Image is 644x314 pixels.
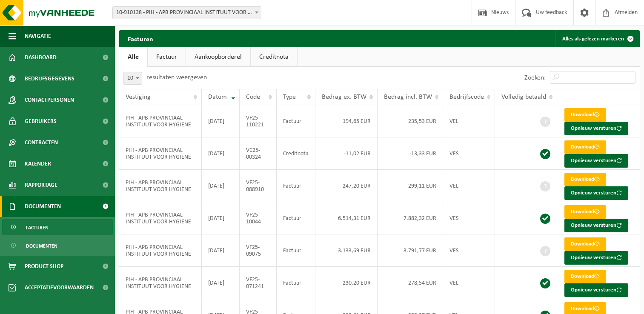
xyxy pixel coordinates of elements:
span: Datum [208,94,227,100]
td: 7.882,32 EUR [378,202,443,234]
td: VF25-071241 [240,267,277,299]
td: [DATE] [202,137,240,170]
span: 10-910138 - PIH - APB PROVINCIAAL INSTITUUT VOOR HYGIENE - ANTWERPEN [112,6,261,19]
td: 194,65 EUR [315,105,378,137]
td: VES [443,137,495,170]
button: Opnieuw versturen [564,251,628,265]
span: Product Shop [25,256,63,277]
span: Kalender [25,153,51,174]
td: [DATE] [202,234,240,267]
td: Factuur [277,267,315,299]
a: Download [564,108,606,122]
span: Bedrag ex. BTW [322,94,366,100]
button: Opnieuw versturen [564,186,628,200]
td: 3.133,69 EUR [315,234,378,267]
td: -13,33 EUR [378,137,443,170]
span: Navigatie [25,26,51,47]
a: Download [564,205,606,219]
span: Facturen [26,220,49,236]
a: Alle [119,47,147,67]
td: PIH - APB PROVINCIAAL INSTITUUT VOOR HYGIENE [119,267,202,299]
td: 3.791,77 EUR [378,234,443,267]
h2: Facturen [119,30,162,47]
button: Opnieuw versturen [564,283,628,297]
td: 278,54 EUR [378,267,443,299]
td: [DATE] [202,267,240,299]
td: PIH - APB PROVINCIAAL INSTITUUT VOOR HYGIENE [119,137,202,170]
td: VEL [443,105,495,137]
a: Aankoopborderel [186,47,250,67]
span: Code [246,94,260,100]
td: [DATE] [202,170,240,202]
td: Creditnota [277,137,315,170]
td: 247,20 EUR [315,170,378,202]
label: resultaten weergeven [146,74,207,81]
td: VES [443,234,495,267]
button: Opnieuw versturen [564,154,628,168]
span: Rapportage [25,174,57,196]
td: PIH - APB PROVINCIAAL INSTITUUT VOOR HYGIENE [119,170,202,202]
td: VEL [443,267,495,299]
span: Bedrijfscode [449,94,484,100]
span: Type [283,94,296,100]
td: VEL [443,170,495,202]
td: VF25-09075 [240,234,277,267]
a: Factuur [148,47,186,67]
span: Volledig betaald [501,94,546,100]
a: Download [564,270,606,283]
a: Documenten [2,237,113,254]
a: Download [564,173,606,186]
span: Documenten [26,238,57,254]
span: Dashboard [25,47,57,68]
span: Documenten [25,196,61,217]
span: Contracten [25,132,58,153]
td: Factuur [277,170,315,202]
a: Creditnota [251,47,297,67]
td: [DATE] [202,202,240,234]
td: Factuur [277,105,315,137]
a: Download [564,237,606,251]
td: Factuur [277,234,315,267]
span: Gebruikers [25,111,57,132]
td: VES [443,202,495,234]
td: VC25-00324 [240,137,277,170]
a: Download [564,140,606,154]
td: -11,02 EUR [315,137,378,170]
td: VF25-10044 [240,202,277,234]
span: 10 [124,72,142,84]
td: 299,11 EUR [378,170,443,202]
td: PIH - APB PROVINCIAAL INSTITUUT VOOR HYGIENE [119,202,202,234]
span: Acceptatievoorwaarden [25,277,94,298]
span: Contactpersonen [25,89,74,111]
td: [DATE] [202,105,240,137]
span: Vestiging [126,94,151,100]
span: 10 [123,72,142,85]
td: 235,53 EUR [378,105,443,137]
td: VF25-088910 [240,170,277,202]
td: 230,20 EUR [315,267,378,299]
td: PIH - APB PROVINCIAAL INSTITUUT VOOR HYGIENE [119,105,202,137]
button: Alles als gelezen markeren [555,30,639,47]
span: Bedrag incl. BTW [384,94,432,100]
button: Opnieuw versturen [564,122,628,135]
td: VF25-110221 [240,105,277,137]
span: Bedrijfsgegevens [25,68,74,89]
td: PIH - APB PROVINCIAAL INSTITUUT VOOR HYGIENE [119,234,202,267]
a: Facturen [2,219,113,235]
td: 6.514,31 EUR [315,202,378,234]
button: Opnieuw versturen [564,219,628,232]
label: Zoeken: [524,74,546,81]
span: 10-910138 - PIH - APB PROVINCIAAL INSTITUUT VOOR HYGIENE - ANTWERPEN [113,7,261,19]
td: Factuur [277,202,315,234]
